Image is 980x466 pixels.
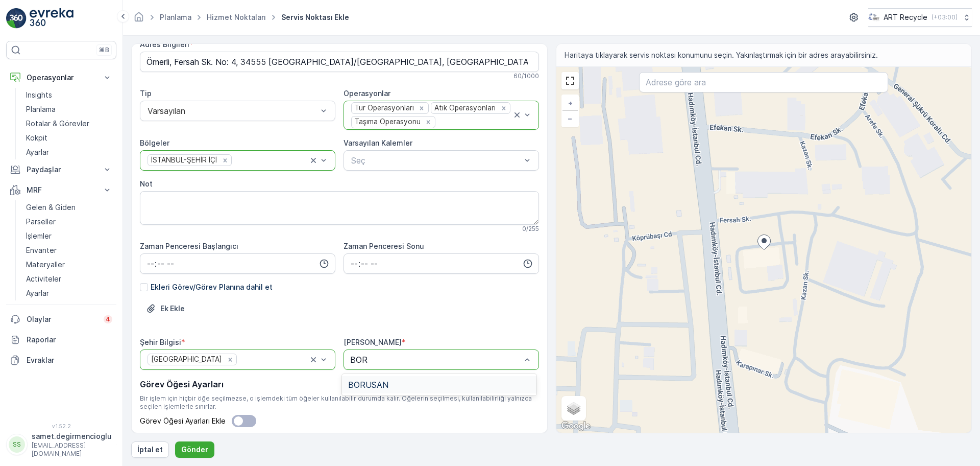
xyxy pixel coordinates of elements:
[22,286,116,300] a: Ayarlar
[423,118,434,127] div: Remove Taşıma Operasyonu
[22,88,116,102] a: Insights
[22,229,116,243] a: İşlemler
[559,420,593,433] img: Google
[513,72,539,80] p: 60 / 1000
[6,8,27,29] img: logo
[27,314,97,324] p: Olaylar
[6,309,116,330] a: Olaylar4
[352,103,415,113] div: Tur Operasyonları
[26,90,52,100] p: Insights
[140,242,238,250] label: Zaman Penceresi Başlangıcı
[22,215,116,229] a: Parseller
[26,104,56,114] p: Planlama
[639,72,888,92] input: Adrese göre ara
[22,243,116,258] a: Envanter
[22,116,116,131] a: Rotalar & Görevler
[562,73,578,88] a: View Fullscreen
[22,200,116,215] a: Gelen & Giden
[868,12,879,23] img: image_23.png
[26,231,52,241] p: İşlemler
[140,179,153,188] label: Not
[148,354,224,365] div: [GEOGRAPHIC_DATA]
[22,272,116,286] a: Activiteler
[884,12,927,22] p: ART Recycle
[27,185,96,195] p: MRF
[26,147,49,157] p: Ayarlar
[344,138,412,147] label: Varsayılan Kalemler
[99,46,109,54] p: ⌘B
[6,431,116,458] button: SSsamet.degirmencioglu[EMAIL_ADDRESS][DOMAIN_NAME]
[351,154,521,167] p: Seç
[279,12,351,22] span: Servis Noktası Ekle
[26,245,57,255] p: Envanter
[140,89,152,98] label: Tip
[565,50,878,60] span: Haritaya tıklayarak servis noktası konumunu seçin. Yakınlaştırmak için bir adres arayabilirsiniz.
[6,350,116,370] a: Evraklar
[32,441,112,458] p: [EMAIL_ADDRESS][DOMAIN_NAME]
[131,441,169,458] button: İptal et
[160,304,185,314] p: Ek Ekle
[344,338,402,346] label: [PERSON_NAME]
[344,242,424,250] label: Zaman Penceresi Sonu
[175,441,214,458] button: Gönder
[181,445,208,455] p: Gönder
[160,13,191,21] a: Planlama
[562,96,578,111] a: Yakınlaştır
[106,315,110,323] p: 4
[148,155,218,166] div: İSTANBUL-ŞEHİR İÇİ
[140,300,191,317] button: Dosya Yükle
[522,225,539,233] p: 0 / 255
[9,436,25,453] div: SS
[151,282,273,292] p: Ekleri Görev/Görev Planına dahil et
[416,104,427,113] div: Remove Tur Operasyonları
[32,431,112,441] p: samet.degirmencioglu
[6,180,116,200] button: MRF
[568,114,573,123] span: −
[562,111,578,126] a: Uzaklaştır
[568,99,573,107] span: +
[26,119,89,129] p: Rotalar & Görevler
[6,159,116,180] button: Paydaşlar
[26,288,49,298] p: Ayarlar
[140,378,539,390] p: Görev Öğesi Ayarları
[6,423,116,429] span: v 1.52.2
[22,258,116,272] a: Materyaller
[348,380,388,389] span: BORUSAN
[133,15,144,24] a: Ana Sayfa
[207,13,266,21] a: Hizmet Noktaları
[22,102,116,116] a: Planlama
[27,335,112,345] p: Raporlar
[344,89,390,98] label: Operasyonlar
[6,67,116,88] button: Operasyonlar
[137,445,163,455] p: İptal et
[498,104,509,113] div: Remove Atık Operasyonları
[140,394,539,411] span: Bir işlem için hiçbir öğe seçilmezse, o işlemdeki tüm öğeler kullanılabilir durumda kalır. Öğeler...
[140,415,256,427] label: Görev Öğesi Ayarları Ekle
[559,420,593,433] a: Bu bölgeyi Google Haritalar'da açın (yeni pencerede açılır)
[140,138,169,147] label: Bölgeler
[352,116,422,127] div: Taşıma Operasyonu
[30,8,73,29] img: logo_light-DOdMpM7g.png
[27,355,112,365] p: Evraklar
[22,131,116,145] a: Kokpit
[22,145,116,159] a: Ayarlar
[562,397,585,420] a: Layers
[219,156,231,165] div: Remove İSTANBUL-ŞEHİR İÇİ
[27,165,96,175] p: Paydaşlar
[26,260,65,270] p: Materyaller
[26,133,47,143] p: Kokpit
[6,330,116,350] a: Raporlar
[868,8,972,27] button: ART Recycle(+03:00)
[27,73,96,83] p: Operasyonlar
[26,274,61,284] p: Activiteler
[140,40,189,49] label: Adres Bilgileri
[225,355,236,364] div: Remove İSTANBUL
[140,338,181,346] label: Şehir Bilgisi
[932,13,958,21] p: ( +03:00 )
[26,217,56,227] p: Parseller
[26,202,76,213] p: Gelen & Giden
[431,103,497,113] div: Atık Operasyonları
